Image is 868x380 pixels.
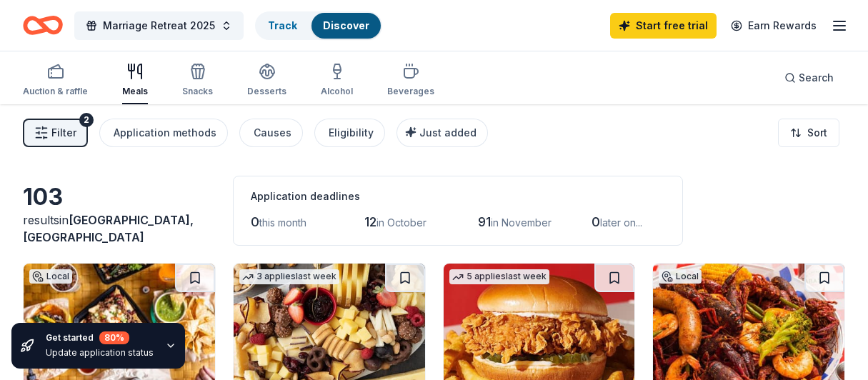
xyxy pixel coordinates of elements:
div: 3 applies last week [239,269,339,284]
a: Start free trial [610,13,717,39]
button: Marriage Retreat 2025 [74,11,244,40]
div: Alcohol [321,86,353,97]
a: Home [23,9,63,42]
div: Meals [122,86,148,97]
span: Filter [51,124,76,141]
div: Causes [254,124,291,141]
div: 80 % [99,331,129,344]
div: 5 applies last week [449,269,549,284]
span: [GEOGRAPHIC_DATA], [GEOGRAPHIC_DATA] [23,213,194,244]
button: Search [773,64,845,92]
div: Snacks [182,86,213,97]
span: in [23,213,194,244]
a: Discover [323,19,369,31]
button: Just added [396,119,488,147]
div: Application deadlines [251,188,665,205]
div: Local [29,269,72,284]
div: Get started [46,331,154,344]
span: in October [376,216,426,229]
span: 91 [478,214,491,229]
span: later on... [600,216,642,229]
span: this month [259,216,306,229]
div: results [23,211,216,246]
div: 2 [79,113,94,127]
span: 12 [364,214,376,229]
span: Marriage Retreat 2025 [103,17,215,34]
span: 0 [251,214,259,229]
span: Search [799,69,834,86]
button: Meals [122,57,148,104]
button: Desserts [247,57,286,104]
div: Eligibility [329,124,374,141]
span: in November [491,216,552,229]
span: Just added [419,126,477,139]
button: Causes [239,119,303,147]
div: Update application status [46,347,154,359]
button: Application methods [99,119,228,147]
div: Desserts [247,86,286,97]
button: TrackDiscover [255,11,382,40]
div: 103 [23,183,216,211]
button: Sort [778,119,839,147]
button: Filter2 [23,119,88,147]
div: Auction & raffle [23,86,88,97]
button: Eligibility [314,119,385,147]
button: Auction & raffle [23,57,88,104]
button: Alcohol [321,57,353,104]
div: Local [659,269,702,284]
div: Application methods [114,124,216,141]
a: Track [268,19,297,31]
div: Beverages [387,86,434,97]
button: Snacks [182,57,213,104]
span: Sort [807,124,827,141]
button: Beverages [387,57,434,104]
a: Earn Rewards [722,13,825,39]
span: 0 [592,214,600,229]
